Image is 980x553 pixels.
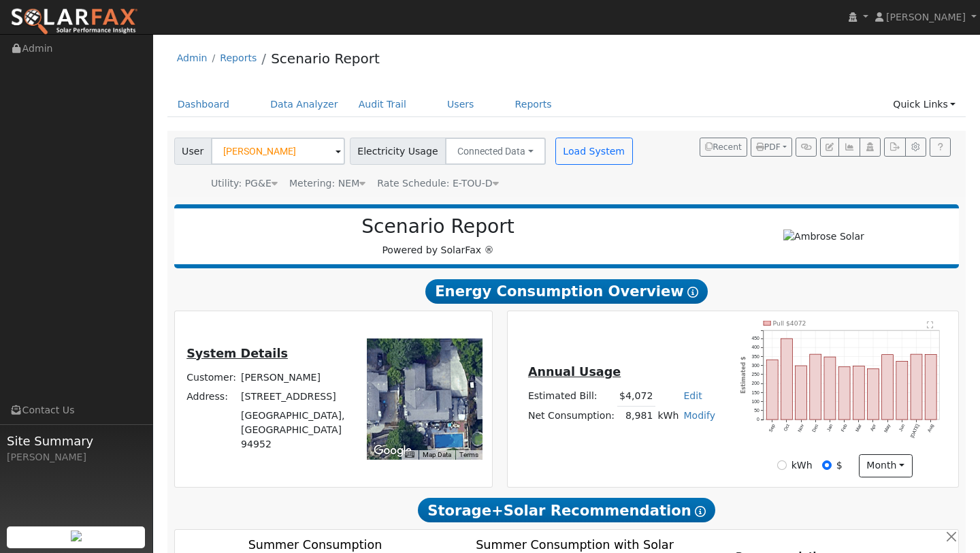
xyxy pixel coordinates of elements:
text: 100 [751,399,759,404]
text: Jun [898,424,906,432]
text: 150 [751,390,759,395]
a: Help Link [930,138,951,157]
td: [PERSON_NAME] [239,368,353,387]
span: PDF [756,142,781,152]
rect: onclick="" [896,361,908,420]
text: Pull $4072 [773,319,806,327]
td: 8,981 [617,406,655,426]
text: Dec [811,423,819,432]
span: Site Summary [7,432,146,450]
button: Connected Data [445,138,546,165]
span: Electricity Usage [350,138,446,165]
rect: onclick="" [810,354,821,420]
button: Settings [905,138,926,157]
button: Keyboard shortcuts [405,450,414,460]
button: PDF [751,138,792,157]
td: Net Consumption: [525,406,617,426]
img: Google [370,442,415,460]
span: [PERSON_NAME] [886,12,966,22]
text: Nov [797,423,805,432]
rect: onclick="" [838,367,850,420]
a: Quick Links [883,92,966,117]
rect: onclick="" [882,355,894,420]
text: 300 [751,363,759,368]
td: Address: [184,387,239,406]
text: Mar [855,423,863,432]
u: System Details [186,347,288,360]
a: Audit Trail [348,92,416,117]
rect: onclick="" [781,338,792,420]
rect: onclick="" [868,369,879,420]
rect: onclick="" [925,355,936,420]
rect: onclick="" [766,360,778,420]
text: [DATE] [909,424,920,439]
rect: onclick="" [796,366,807,420]
i: Show Help [695,506,706,517]
a: Reports [220,52,257,63]
a: Modify [683,410,715,421]
label: $ [836,458,843,473]
div: Utility: PG&E [211,176,278,191]
input: $ [822,460,832,470]
i: Show Help [687,287,698,298]
a: Data Analyzer [260,92,348,117]
text: Aug [927,424,935,434]
div: Powered by SolarFax ® [181,215,696,257]
label: kWh [791,458,813,473]
text: Oct [783,424,790,432]
img: SolarFax [10,7,138,36]
text: 50 [754,408,759,413]
text: Summer Consumption [248,539,382,552]
td: [STREET_ADDRESS] [239,387,353,406]
td: [GEOGRAPHIC_DATA], [GEOGRAPHIC_DATA] 94952 [239,406,353,454]
td: $4,072 [617,387,655,407]
text: Feb [840,424,847,433]
button: Map Data [423,450,451,460]
input: kWh [777,460,787,470]
text: 0 [757,417,759,422]
input: Select a User [211,138,345,165]
text:  [927,321,934,329]
h2: Scenario Report [188,215,688,238]
text: 200 [751,381,759,386]
img: retrieve [71,531,82,541]
text: 400 [751,345,759,350]
button: Login As [860,138,881,157]
a: Open this area in Google Maps (opens a new window) [370,442,415,460]
rect: onclick="" [824,357,836,420]
button: Generate Report Link [796,138,817,157]
a: Edit [683,390,702,401]
td: kWh [655,406,681,426]
text: Estimated $ [740,356,747,394]
text: May [883,423,892,434]
text: Summer Consumption with Solar [476,539,674,552]
a: Admin [177,52,208,63]
a: Reports [505,92,562,117]
td: Estimated Bill: [525,387,617,407]
u: Annual Usage [528,365,621,379]
text: 250 [751,372,759,377]
span: Energy Consumption Overview [425,279,707,304]
rect: onclick="" [911,354,922,420]
button: Multi-Series Graph [838,138,860,157]
span: Alias: HETOUD [377,178,498,189]
button: month [859,454,913,477]
text: Apr [869,423,877,432]
button: Export Interval Data [884,138,905,157]
div: Metering: NEM [289,176,365,191]
a: Users [437,92,485,117]
td: Customer: [184,368,239,387]
img: Ambrose Solar [783,230,864,244]
span: User [174,138,212,165]
text: 350 [751,354,759,359]
button: Edit User [820,138,839,157]
button: Load System [555,138,633,165]
span: Storage+Solar Recommendation [418,498,715,522]
rect: onclick="" [853,366,864,420]
a: Dashboard [167,92,240,117]
a: Terms (opens in new tab) [459,451,478,458]
text: Sep [768,424,776,434]
a: Scenario Report [271,50,380,67]
button: Recent [700,138,747,157]
div: [PERSON_NAME] [7,450,146,464]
